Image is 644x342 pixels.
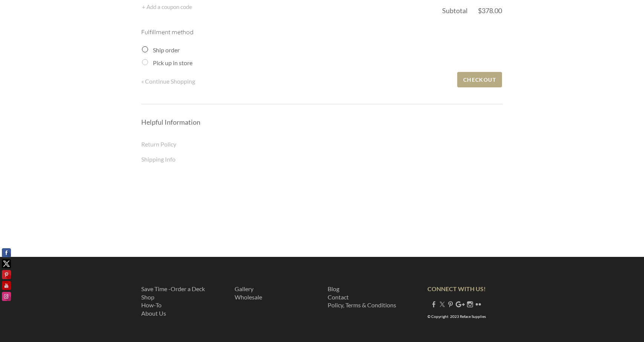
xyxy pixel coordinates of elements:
a: Facebook [431,301,437,308]
p: Fulfillment method [141,27,503,44]
a: Gallery​ [235,285,253,292]
a: Flickr [475,301,481,308]
a: Return Policy [141,140,176,148]
a: Shop [141,293,154,301]
td: $378.00 [478,2,502,17]
a: Plus [456,301,465,308]
a: Policy, Terms & Conditions [328,301,396,308]
td: Subtotal [442,2,477,17]
a: « Continue Shopping [141,76,456,86]
label: Pick up in store [153,59,192,66]
a: Checkout [457,72,502,87]
font: ​ [235,285,262,301]
h4: Helpful Information [141,118,503,127]
a: Save Time -Order a Deck [141,285,205,292]
a: Blog [328,285,339,292]
a: + Add a coupon code [142,3,192,10]
a: Shipping Info [141,156,175,163]
a: Twitter [439,301,445,308]
a: How-To [141,301,162,308]
a: Contact [328,293,349,301]
font: © Copyright 2023 Reface Supplies [427,314,486,319]
a: ​Wholesale [235,293,262,301]
label: Ship order [153,46,180,53]
span: « Continue Shopping [141,78,195,85]
strong: CONNECT WITH US! [427,285,486,292]
a: Pinterest [447,301,453,308]
a: About Us [141,310,166,317]
a: Instagram [467,301,473,308]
